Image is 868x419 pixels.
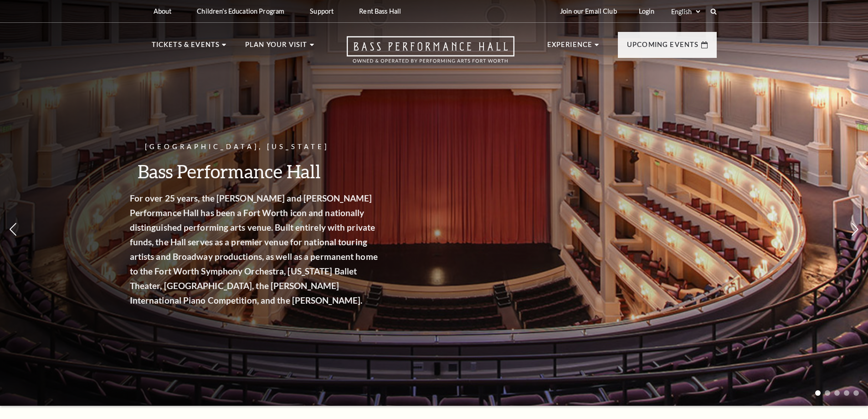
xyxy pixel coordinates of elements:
[148,160,399,183] h3: Bass Performance Hall
[669,7,702,16] select: Select:
[359,7,401,15] p: Rent Bass Hall
[197,7,284,15] p: Children's Education Program
[152,39,220,56] p: Tickets & Events
[627,39,699,56] p: Upcoming Events
[154,7,172,15] p: About
[245,39,308,56] p: Plan Your Visit
[310,7,334,15] p: Support
[547,39,593,56] p: Experience
[148,141,399,153] p: [GEOGRAPHIC_DATA], [US_STATE]
[148,193,396,305] strong: For over 25 years, the [PERSON_NAME] and [PERSON_NAME] Performance Hall has been a Fort Worth ico...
